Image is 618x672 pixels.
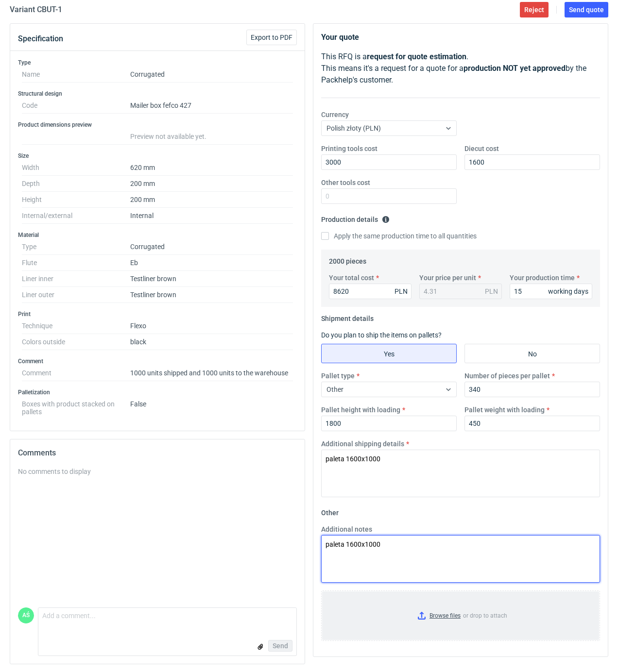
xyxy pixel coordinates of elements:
[22,176,130,192] dt: Depth
[130,160,293,176] dd: 620 mm
[22,192,130,208] dt: Height
[326,386,343,393] span: Other
[321,212,390,223] legend: Production details
[130,67,293,83] dd: Corrugated
[464,371,550,381] label: Number of pieces per pallet
[321,505,339,517] legend: Other
[22,208,130,224] dt: Internal/external
[130,287,293,303] dd: Testliner brown
[321,344,457,363] label: Yes
[22,98,130,114] dt: Code
[321,416,457,431] input: 0
[321,371,355,381] label: Pallet type
[18,447,297,459] h2: Comments
[321,188,457,204] input: 0
[18,152,297,160] h3: Size
[130,271,293,287] dd: Testliner brown
[463,64,566,73] strong: production NOT yet approved
[321,405,400,415] label: Pallet height with loading
[464,382,600,397] input: 0
[321,144,378,153] label: Printing tools cost
[321,450,600,497] textarea: paleta 1600x1000
[130,334,293,350] dd: black
[321,331,442,339] label: Do you plan to ship the items on pallets?
[130,98,293,114] dd: Mailer box fefco 427
[419,273,476,283] label: Your price per unit
[367,52,466,61] strong: request for quote estimation
[130,396,293,416] dd: False
[321,439,404,449] label: Additional shipping details
[524,6,544,13] span: Reject
[520,2,549,17] button: Reject
[321,178,370,187] label: Other tools cost
[130,318,293,334] dd: Flexo
[22,287,130,303] dt: Liner outer
[569,6,604,13] span: Send quote
[22,160,130,176] dt: Width
[18,607,34,623] div: Adrian Świerżewski
[321,524,372,534] label: Additional notes
[464,344,600,363] label: No
[18,388,297,396] h3: Palletization
[321,110,349,119] label: Currency
[22,365,130,381] dt: Comment
[268,640,292,652] button: Send
[22,67,130,83] dt: Name
[321,51,600,86] p: This RFQ is a . This means it's a request for a quote for a by the Packhelp's customer.
[565,2,608,17] button: Send quote
[395,286,408,296] div: PLN
[130,255,293,271] dd: Eb
[329,253,366,265] legend: 2000 pieces
[10,4,62,16] h2: Variant CBUT - 1
[18,231,297,239] h3: Material
[321,535,600,583] textarea: paleta 1600x1000
[321,231,477,241] label: Apply the same production time to all quantities
[18,27,63,50] button: Specification
[130,192,293,208] dd: 200 mm
[321,33,359,42] strong: Your quote
[510,273,575,283] label: Your production time
[18,467,297,476] div: No comments to display
[273,642,288,649] span: Send
[321,154,457,170] input: 0
[18,90,297,98] h3: Structural design
[510,284,592,299] input: 0
[329,284,412,299] input: 0
[326,124,381,132] span: Polish złoty (PLN)
[130,239,293,255] dd: Corrugated
[251,34,292,41] span: Export to PDF
[485,286,498,296] div: PLN
[246,30,297,45] button: Export to PDF
[321,311,374,322] legend: Shipment details
[464,144,499,153] label: Diecut cost
[22,255,130,271] dt: Flute
[22,334,130,350] dt: Colors outside
[130,176,293,192] dd: 200 mm
[130,365,293,381] dd: 1000 units shipped and 1000 units to the warehouse
[22,396,130,416] dt: Boxes with product stacked on pallets
[464,405,545,415] label: Pallet weight with loading
[18,121,297,129] h3: Product dimensions preview
[18,607,34,623] figcaption: AŚ
[18,310,297,318] h3: Print
[322,591,600,640] label: or drop to attach
[464,416,600,431] input: 0
[22,271,130,287] dt: Liner inner
[22,239,130,255] dt: Type
[130,133,206,140] span: Preview not available yet.
[464,154,600,170] input: 0
[22,318,130,334] dt: Technique
[18,59,297,67] h3: Type
[18,357,297,365] h3: Comment
[130,208,293,224] dd: Internal
[329,273,374,283] label: Your total cost
[548,286,588,296] div: working days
